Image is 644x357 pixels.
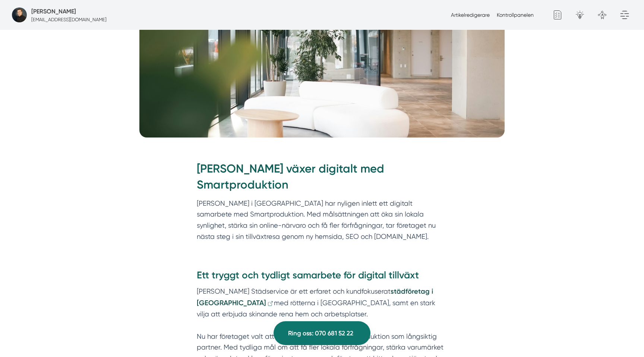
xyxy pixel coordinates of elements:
[451,12,490,18] a: Artikelredigerare
[497,12,534,18] a: Kontrollpanelen
[288,328,353,338] span: Ring oss: 070 681 52 22
[31,7,76,16] h5: Super Administratör
[197,161,447,198] h2: [PERSON_NAME] växer digitalt med Smartproduktion
[274,321,370,345] a: Ring oss: 070 681 52 22
[197,287,433,307] a: städföretag i [GEOGRAPHIC_DATA]
[197,198,447,242] p: [PERSON_NAME] i [GEOGRAPHIC_DATA] har nyligen inlett ett digitalt samarbete med Smartproduktion. ...
[31,16,107,23] p: [EMAIL_ADDRESS][DOMAIN_NAME]
[197,269,447,286] h3: Ett tryggt och tydligt samarbete för digital tillväxt
[12,7,27,22] img: foretagsbild-pa-smartproduktion-ett-foretag-i-dalarnas-lan-2023.jpg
